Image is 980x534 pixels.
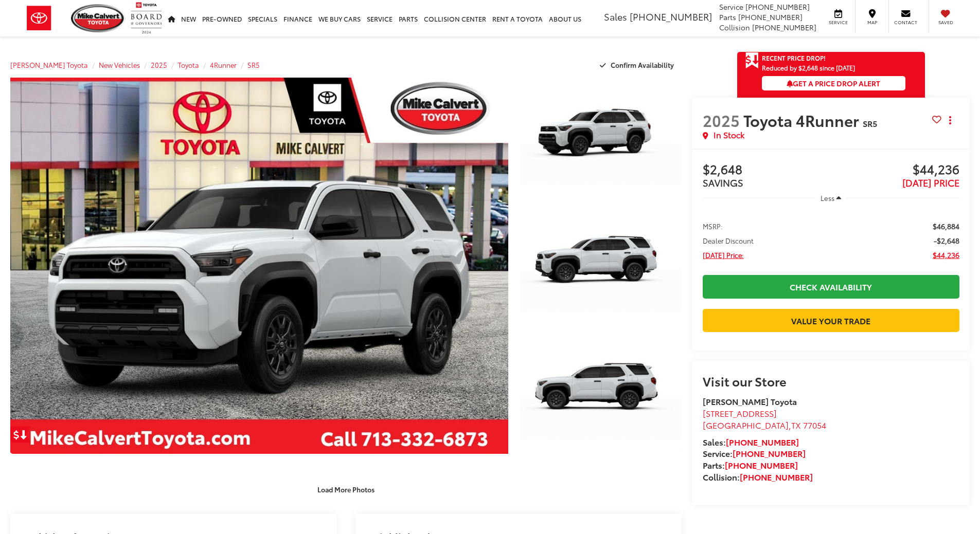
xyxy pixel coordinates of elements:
[520,333,682,454] a: Expand Photo 3
[762,53,826,62] span: Recent Price Drop!
[518,331,683,455] img: 2025 Toyota 4Runner SR5
[725,459,798,471] a: [PHONE_NUMBER]
[703,395,797,407] strong: [PERSON_NAME] Toyota
[703,162,831,178] span: $2,648
[752,22,816,32] span: [PHONE_NUMBER]
[703,419,789,431] span: [GEOGRAPHIC_DATA]
[10,426,31,443] a: Get Price Drop Alert
[703,309,959,332] a: Value Your Trade
[745,2,810,12] span: [PHONE_NUMBER]
[738,12,803,22] span: [PHONE_NUMBER]
[949,116,951,124] span: dropdown dots
[703,459,798,471] strong: Parts:
[827,19,850,26] span: Service
[703,250,744,260] span: [DATE] Price:
[934,19,957,26] span: Saved
[861,19,883,26] span: Map
[210,60,237,69] a: 4Runner
[740,471,813,483] a: [PHONE_NUMBER]
[703,374,959,388] h2: Visit our Store
[733,447,806,459] a: [PHONE_NUMBER]
[941,111,959,129] button: Actions
[863,117,877,129] span: SR5
[703,221,723,231] span: MSRP:
[518,76,683,200] img: 2025 Toyota 4Runner SR5
[934,235,959,246] span: -$2,648
[703,407,777,419] span: [STREET_ADDRESS]
[703,471,813,483] strong: Collision:
[178,60,199,69] a: Toyota
[737,52,925,64] a: Get Price Drop Alert Recent Price Drop!
[594,56,682,74] button: Confirm Availability
[726,436,799,448] a: [PHONE_NUMBER]
[703,436,799,448] strong: Sales:
[604,10,627,23] span: Sales
[703,419,826,431] span: ,
[743,109,863,131] span: Toyota 4Runner
[703,407,826,431] a: [STREET_ADDRESS] [GEOGRAPHIC_DATA],TX 77054
[703,109,740,131] span: 2025
[803,419,826,431] span: 77054
[520,205,682,327] a: Expand Photo 2
[518,204,683,328] img: 2025 Toyota 4Runner SR5
[99,60,140,69] a: New Vehicles
[703,447,806,459] strong: Service:
[703,235,754,246] span: Dealer Discount
[310,480,382,498] button: Load More Photos
[787,78,880,88] span: Get a Price Drop Alert
[703,275,959,298] a: Check Availability
[611,60,674,69] span: Confirm Availability
[933,221,959,231] span: $46,884
[719,22,750,32] span: Collision
[762,64,905,71] span: Reduced by $2,648 since [DATE]
[151,60,167,69] a: 2025
[745,52,759,69] span: Get Price Drop Alert
[831,162,959,178] span: $44,236
[714,129,744,141] span: In Stock
[703,176,743,189] span: SAVINGS
[247,60,260,69] a: SR5
[894,19,917,26] span: Contact
[815,189,846,207] button: Less
[10,78,508,454] a: Expand Photo 0
[719,2,743,12] span: Service
[10,60,88,69] a: [PERSON_NAME] Toyota
[520,78,682,199] a: Expand Photo 1
[630,10,712,23] span: [PHONE_NUMBER]
[791,419,801,431] span: TX
[5,76,513,456] img: 2025 Toyota 4Runner SR5
[71,4,126,32] img: Mike Calvert Toyota
[821,193,834,202] span: Less
[902,176,959,189] span: [DATE] PRICE
[933,250,959,260] span: $44,236
[719,12,736,22] span: Parts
